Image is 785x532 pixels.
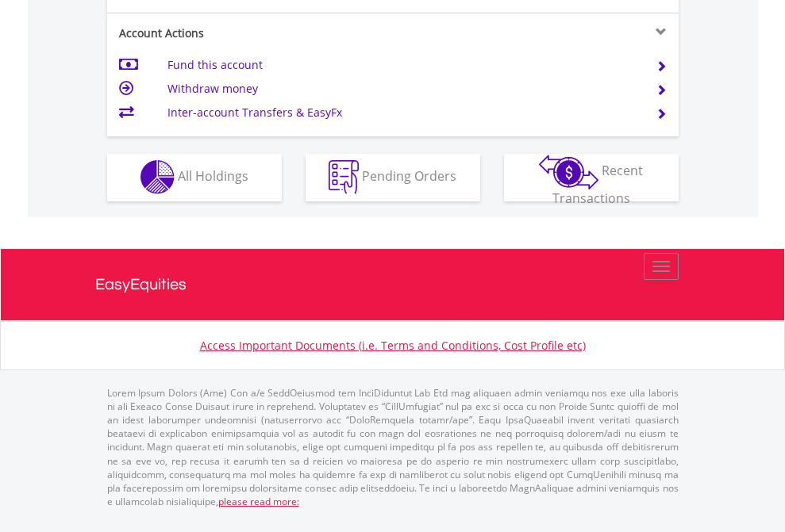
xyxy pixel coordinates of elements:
[140,160,175,194] img: holdings-wht.png
[200,338,586,353] a: Access Important Documents (i.e. Terms and Conditions, Cost Profile etc)
[218,495,299,508] a: please read more:
[167,101,637,124] td: Inter-account Transfers & EasyFx
[306,154,480,201] button: Pending Orders
[107,154,282,201] button: All Holdings
[95,249,691,320] a: EasyEquities
[167,53,637,77] td: Fund this account
[552,162,644,207] span: Recent Transactions
[362,167,456,185] span: Pending Orders
[107,386,679,508] p: Lorem Ipsum Dolors (Ame) Con a/e SeddOeiusmod tem InciDiduntut Lab Etd mag aliquaen admin veniamq...
[107,25,393,41] div: Account Actions
[178,167,248,185] span: All Holdings
[539,155,598,189] img: transactions-zar-wht.png
[329,160,359,194] img: pending_instructions-wht.png
[504,154,679,201] button: Recent Transactions
[167,77,637,101] td: Withdraw money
